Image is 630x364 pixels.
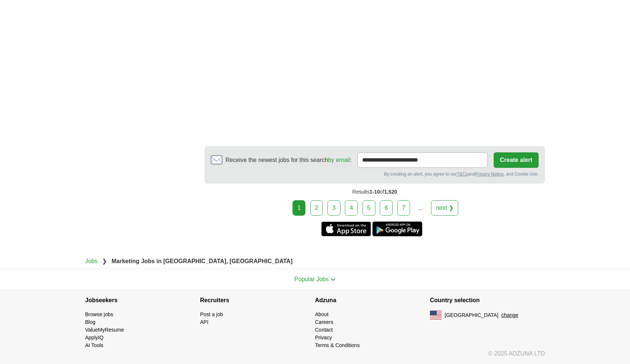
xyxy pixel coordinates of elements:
[494,152,539,168] button: Create alert
[431,200,458,216] a: next ❯
[294,276,329,282] span: Popular Jobs
[315,311,329,317] a: About
[85,319,95,325] a: Blog
[200,319,209,325] a: API
[501,311,518,319] button: change
[397,200,410,216] a: 7
[475,172,504,177] a: Privacy Notice
[321,222,371,236] a: Get the iPhone app
[370,189,380,195] span: 1-10
[315,327,333,333] a: Contact
[384,189,397,195] span: 1,520
[85,327,124,333] a: ValueMyResume
[310,200,323,216] a: 2
[112,258,293,264] strong: Marketing Jobs in [GEOGRAPHIC_DATA], [GEOGRAPHIC_DATA]
[363,200,375,216] a: 5
[85,335,104,340] a: ApplyIQ
[85,258,98,264] a: Jobs
[328,157,350,163] a: by email
[372,222,422,236] a: Get the Android app
[102,258,107,264] span: ❯
[85,311,113,317] a: Browse jobs
[315,342,360,348] a: Terms & Conditions
[85,342,104,348] a: AI Tools
[430,311,442,319] img: US flag
[430,290,545,311] h4: Country selection
[345,200,358,216] a: 4
[79,349,551,364] div: © 2025 ADZUNA LTD
[293,200,305,216] div: 1
[380,200,393,216] a: 6
[413,201,428,215] div: ...
[225,156,351,165] span: Receive the newest jobs for this search :
[204,184,545,200] div: Results of
[445,311,498,319] span: [GEOGRAPHIC_DATA]
[330,278,336,281] img: toggle icon
[328,200,340,216] a: 3
[211,171,539,177] div: By creating an alert, you agree to our and , and Cookie Use.
[200,311,223,317] a: Post a job
[315,319,333,325] a: Careers
[315,335,332,340] a: Privacy
[457,172,468,177] a: T&Cs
